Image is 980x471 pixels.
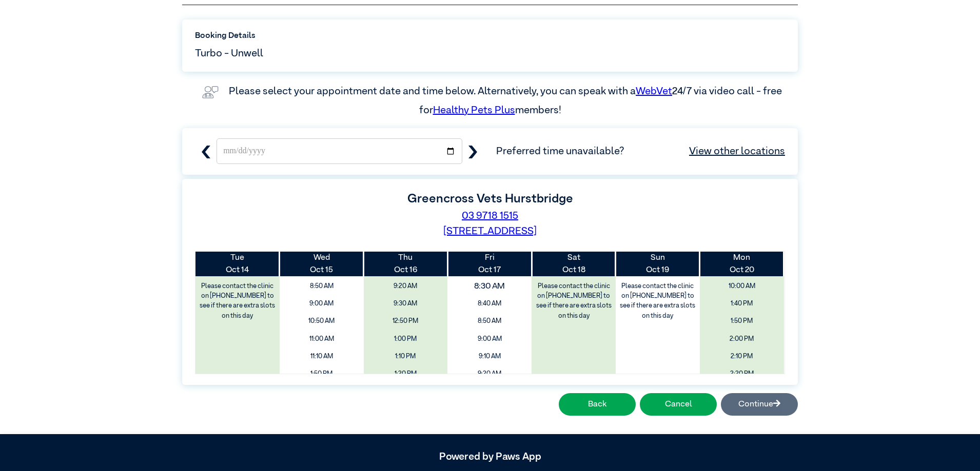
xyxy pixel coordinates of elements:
[367,366,444,381] span: 1:20 PM
[280,252,364,276] th: Oct 15
[559,393,636,416] button: Back
[182,450,798,463] h5: Powered by Paws App
[532,252,616,276] th: Oct 18
[451,314,528,329] span: 8:50 AM
[703,349,780,364] span: 2:10 PM
[703,279,780,294] span: 10:00 AM
[198,82,223,103] img: vet
[197,279,279,323] label: Please contact the clinic on [PHONE_NUMBER] to see if there are extra slots on this day
[636,86,672,96] a: WebVet
[195,252,280,276] th: Oct 14
[443,226,537,236] a: [STREET_ADDRESS]
[533,279,615,323] label: Please contact the clinic on [PHONE_NUMBER] to see if there are extra slots on this day
[703,296,780,311] span: 1:40 PM
[367,279,444,294] span: 9:20 AM
[447,252,532,276] th: Oct 17
[462,211,518,221] a: 03 9718 1515
[283,366,360,381] span: 1:50 PM
[617,279,699,323] label: Please contact the clinic on [PHONE_NUMBER] to see if there are extra slots on this day
[440,277,540,296] span: 8:30 AM
[407,193,573,205] label: Greencross Vets Hurstbridge
[703,314,780,329] span: 1:50 PM
[229,86,784,115] label: Please select your appointment date and time below. Alternatively, you can speak with a 24/7 via ...
[496,144,785,159] span: Preferred time unavailable?
[703,366,780,381] span: 2:20 PM
[283,296,360,311] span: 9:00 AM
[367,314,444,329] span: 12:50 PM
[616,252,700,276] th: Oct 19
[689,144,785,159] a: View other locations
[283,279,360,294] span: 8:50 AM
[364,252,448,276] th: Oct 16
[703,332,780,346] span: 2:00 PM
[451,296,528,311] span: 8:40 AM
[195,46,263,61] span: Turbo - Unwell
[195,30,785,42] label: Booking Details
[451,349,528,364] span: 9:10 AM
[283,349,360,364] span: 11:10 AM
[283,314,360,329] span: 10:50 AM
[283,332,360,346] span: 11:00 AM
[433,105,515,115] a: Healthy Pets Plus
[367,349,444,364] span: 1:10 PM
[700,252,784,276] th: Oct 20
[640,393,717,416] button: Cancel
[367,296,444,311] span: 9:30 AM
[451,366,528,381] span: 9:20 AM
[451,332,528,346] span: 9:00 AM
[367,332,444,346] span: 1:00 PM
